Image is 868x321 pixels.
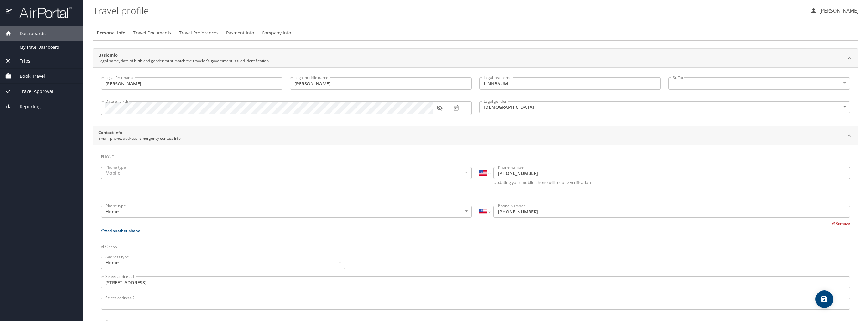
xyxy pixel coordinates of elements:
[12,73,45,80] span: Book Travel
[98,136,181,141] p: Email, phone, address, emergency contact info
[101,240,850,250] h3: Address
[101,150,850,161] h3: Phone
[101,167,472,179] div: Mobile
[20,44,75,50] span: My Travel Dashboard
[93,126,858,145] div: Contact InfoEmail, phone, address, emergency contact info
[133,29,171,37] span: Travel Documents
[97,29,126,37] span: Personal Info
[262,29,291,37] span: Company Info
[101,257,345,269] div: Home
[807,5,861,16] button: [PERSON_NAME]
[93,67,858,126] div: Basic InfoLegal name, date of birth and gender must match the traveler's government-issued identi...
[98,52,270,59] h2: Basic Info
[817,7,859,15] p: [PERSON_NAME]
[101,206,472,218] div: Home
[832,221,850,226] button: Remove
[98,58,270,64] p: Legal name, date of birth and gender must match the traveler's government-issued identification.
[12,58,30,65] span: Trips
[815,290,833,308] button: save
[479,101,850,113] div: [DEMOGRAPHIC_DATA]
[179,29,219,37] span: Travel Preferences
[101,228,140,233] button: Add another phone
[12,6,72,19] img: airportal-logo.png
[12,30,46,37] span: Dashboards
[93,1,805,20] h1: Travel profile
[493,181,850,185] p: Updating your mobile phone will require verification
[93,49,858,68] div: Basic InfoLegal name, date of birth and gender must match the traveler's government-issued identi...
[668,77,850,90] div: ​
[93,25,858,40] div: Profile
[6,6,12,19] img: icon-airportal.png
[12,103,41,110] span: Reporting
[226,29,254,37] span: Payment Info
[12,88,53,95] span: Travel Approval
[98,130,181,136] h2: Contact Info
